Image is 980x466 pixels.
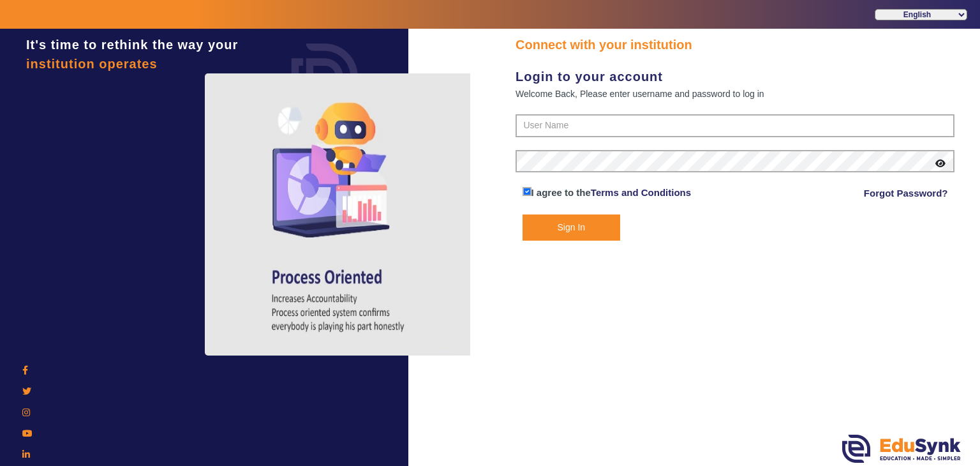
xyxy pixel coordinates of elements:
[516,114,954,137] input: User Name
[205,73,473,356] img: login4.png
[591,187,691,198] a: Terms and Conditions
[842,435,961,463] img: edusynk.png
[277,29,373,124] img: login.png
[864,186,948,201] a: Forgot Password?
[523,214,621,241] button: Sign In
[516,35,954,54] div: Connect with your institution
[531,187,591,198] span: I agree to the
[516,86,954,101] div: Welcome Back, Please enter username and password to log in
[26,57,158,71] span: institution operates
[26,38,238,52] span: It's time to rethink the way your
[516,67,954,86] div: Login to your account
